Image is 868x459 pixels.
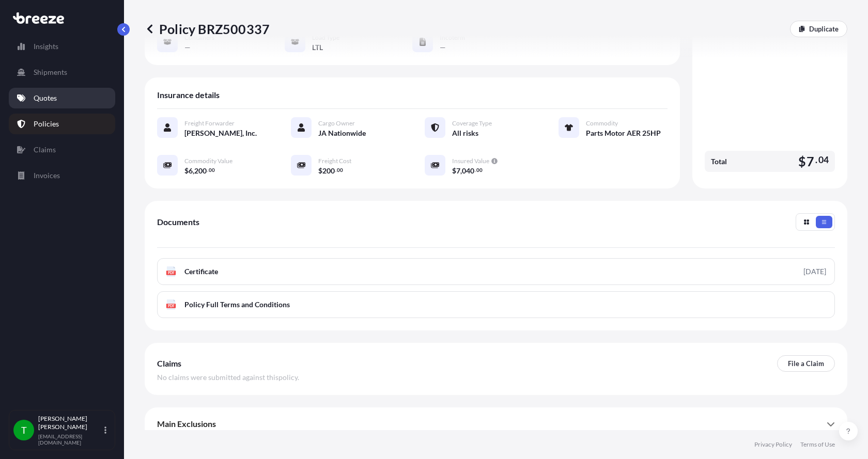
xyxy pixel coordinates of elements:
[157,411,835,436] div: Main Exclusions
[184,167,189,175] span: $
[189,167,193,175] span: 6
[9,114,115,134] a: Policies
[337,168,343,172] span: 00
[193,167,194,175] span: ,
[788,358,824,369] p: File a Claim
[157,358,181,369] span: Claims
[168,271,175,275] text: PDF
[818,157,829,163] span: 04
[157,291,835,318] a: PDFPolicy Full Terms and Conditions
[21,425,27,435] span: T
[462,167,474,175] span: 040
[452,128,478,138] span: All risks
[9,36,115,57] a: Insights
[777,355,835,372] a: File a Claim
[34,145,56,155] p: Claims
[809,24,839,34] p: Duplicate
[157,258,835,285] a: PDFCertificate[DATE]
[476,168,483,172] span: 00
[586,119,618,128] span: Commodity
[209,168,215,172] span: 00
[34,170,60,181] p: Invoices
[34,41,58,52] p: Insights
[803,266,826,277] div: [DATE]
[9,62,115,83] a: Shipments
[711,156,727,167] span: Total
[318,119,355,128] span: Cargo Owner
[38,415,102,431] p: [PERSON_NAME] [PERSON_NAME]
[194,167,207,175] span: 200
[157,419,216,429] span: Main Exclusions
[184,299,290,310] span: Policy Full Terms and Conditions
[456,167,460,175] span: 7
[452,157,489,165] span: Insured Value
[145,21,270,37] p: Policy BRZ500337
[184,119,235,128] span: Freight Forwarder
[9,88,115,108] a: Quotes
[34,119,59,129] p: Policies
[807,155,814,168] span: 7
[318,128,366,138] span: JA Nationwide
[790,21,847,37] a: Duplicate
[207,168,208,172] span: .
[798,155,806,168] span: $
[335,168,336,172] span: .
[184,128,257,138] span: [PERSON_NAME], Inc.
[318,157,351,165] span: Freight Cost
[34,93,57,103] p: Quotes
[184,266,218,277] span: Certificate
[475,168,476,172] span: .
[168,304,175,308] text: PDF
[157,217,199,227] span: Documents
[157,372,299,383] span: No claims were submitted against this policy .
[9,139,115,160] a: Claims
[184,157,233,165] span: Commodity Value
[800,440,835,449] a: Terms of Use
[34,67,67,77] p: Shipments
[586,128,661,138] span: Parts Motor AER 25HP
[9,165,115,186] a: Invoices
[157,90,220,100] span: Insurance details
[318,167,322,175] span: $
[460,167,462,175] span: ,
[452,119,492,128] span: Coverage Type
[322,167,335,175] span: 200
[815,157,817,163] span: .
[38,433,102,446] p: [EMAIL_ADDRESS][DOMAIN_NAME]
[452,167,456,175] span: $
[754,440,792,449] a: Privacy Policy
